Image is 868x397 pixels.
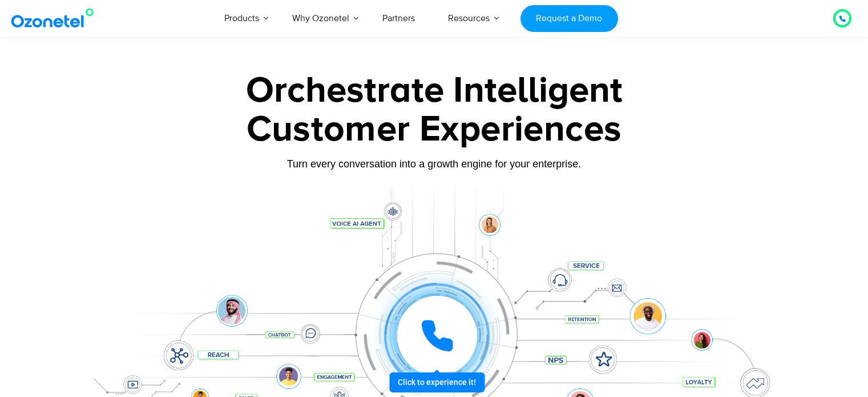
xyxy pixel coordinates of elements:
[78,158,791,170] div: Turn every conversation into a growth engine for your enterprise.
[78,73,791,109] div: Orchestrate Intelligent
[78,102,791,157] div: Customer Experiences
[520,5,618,32] a: Request a Demo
